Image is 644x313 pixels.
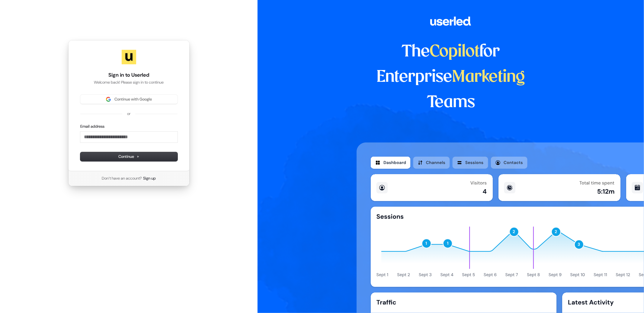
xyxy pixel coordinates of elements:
[452,69,525,85] span: Marketing
[80,72,178,79] h1: Sign in to Userled
[118,154,139,159] span: Continue
[114,97,152,102] span: Continue with Google
[80,95,178,104] button: Sign in with GoogleContinue with Google
[430,44,480,60] span: Copilot
[80,152,178,161] button: Continue
[80,124,104,129] label: Email address
[122,50,136,64] img: Userled
[143,176,156,181] a: Sign up
[357,39,545,115] h1: The for Enterprise Teams
[127,111,130,117] p: or
[102,176,142,181] span: Don’t have an account?
[106,97,111,102] img: Sign in with Google
[80,80,178,85] p: Welcome back! Please sign in to continue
